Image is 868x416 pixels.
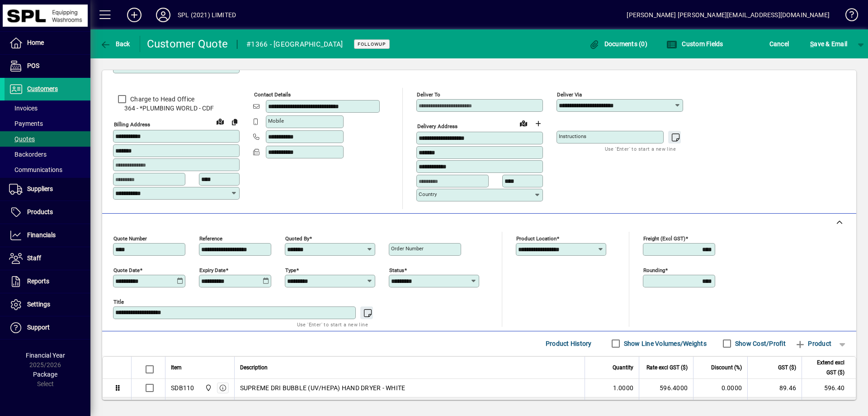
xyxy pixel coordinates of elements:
[9,105,38,112] span: Invoices
[711,363,742,373] span: Discount (%)
[27,254,41,262] span: Staff
[5,147,90,162] a: Backorders
[806,36,852,52] button: Save & Email
[213,114,227,129] a: View on map
[171,383,194,392] div: SDB110
[27,62,39,69] span: POS
[178,8,236,22] div: SPL (2021) LIMITED
[767,36,792,52] button: Cancel
[542,335,595,352] button: Product History
[113,104,240,113] span: 364 - *PLUMBING WORLD - CDF
[268,118,284,124] mat-label: Mobile
[769,37,789,51] span: Cancel
[5,32,90,54] a: Home
[9,151,47,158] span: Backorders
[778,363,796,373] span: GST ($)
[693,397,747,416] td: 0.0000
[9,120,43,127] span: Payments
[747,379,802,397] td: 89.46
[613,383,634,392] span: 1.0000
[810,40,814,48] span: S
[27,231,56,239] span: Financials
[589,40,647,48] span: Documents (0)
[9,135,35,143] span: Quotes
[5,131,90,147] a: Quotes
[27,324,50,331] span: Support
[664,36,726,52] button: Custom Fields
[839,2,857,31] a: Knowledge Base
[199,235,222,241] mat-label: Reference
[810,37,847,51] span: ave & Email
[27,185,53,192] span: Suppliers
[227,115,242,129] button: Copy to Delivery address
[645,383,688,392] div: 596.4000
[389,267,404,273] mat-label: Status
[297,319,368,330] mat-hint: Use 'Enter' to start a new line
[27,85,58,92] span: Customers
[113,267,140,273] mat-label: Quote date
[747,397,802,416] td: 509.92
[240,383,406,392] span: SUPREME DRI BUBBLE (UV/HEPA) HAND DRYER - WHITE
[149,7,178,23] button: Profile
[27,301,50,308] span: Settings
[27,208,53,215] span: Products
[5,224,90,247] a: Financials
[531,116,545,131] button: Choose address
[646,363,688,373] span: Rate excl GST ($)
[113,298,124,305] mat-label: Title
[5,293,90,316] a: Settings
[693,379,747,397] td: 0.0000
[516,116,531,130] a: View on map
[128,95,194,104] label: Charge to Head Office
[358,41,386,47] span: FOLLOWUP
[5,162,90,177] a: Communications
[5,100,90,116] a: Invoices
[26,352,65,359] span: Financial Year
[627,8,830,22] div: [PERSON_NAME] [PERSON_NAME][EMAIL_ADDRESS][DOMAIN_NAME]
[613,363,633,373] span: Quantity
[199,267,226,273] mat-label: Expiry date
[419,191,437,197] mat-label: Country
[5,55,90,77] a: POS
[120,7,149,23] button: Add
[5,270,90,293] a: Reports
[285,267,296,273] mat-label: Type
[643,267,665,273] mat-label: Rounding
[147,37,228,51] div: Customer Quote
[100,40,130,48] span: Back
[27,277,49,285] span: Reports
[90,36,140,52] app-page-header-button: Back
[203,383,213,393] span: SPL (2021) Limited
[5,201,90,224] a: Products
[240,363,268,373] span: Description
[643,235,685,241] mat-label: Freight (excl GST)
[802,397,856,416] td: 3399.48
[5,116,90,131] a: Payments
[802,379,856,397] td: 596.40
[807,358,844,378] span: Extend excl GST ($)
[171,363,182,373] span: Item
[795,336,831,351] span: Product
[5,247,90,270] a: Staff
[605,143,676,154] mat-hint: Use 'Enter' to start a new line
[5,316,90,339] a: Support
[417,91,440,98] mat-label: Deliver To
[9,166,62,173] span: Communications
[559,133,586,139] mat-label: Instructions
[790,335,836,352] button: Product
[666,40,723,48] span: Custom Fields
[98,36,132,52] button: Back
[557,91,582,98] mat-label: Deliver via
[586,36,650,52] button: Documents (0)
[622,339,707,348] label: Show Line Volumes/Weights
[546,336,592,351] span: Product History
[391,245,424,252] mat-label: Order number
[27,39,44,46] span: Home
[33,371,57,378] span: Package
[733,339,786,348] label: Show Cost/Profit
[285,235,309,241] mat-label: Quoted by
[516,235,557,241] mat-label: Product location
[246,37,343,52] div: #1366 - [GEOGRAPHIC_DATA]
[113,235,147,241] mat-label: Quote number
[5,178,90,201] a: Suppliers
